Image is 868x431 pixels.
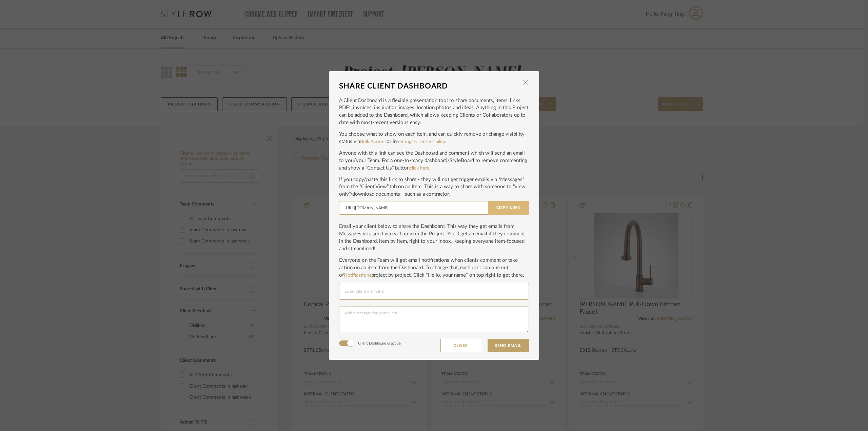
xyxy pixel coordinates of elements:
div: SHARE CLIENT DASHBOARD [339,79,519,94]
a: click here. [410,166,430,171]
p: You choose what to show on each item, and can quickly remove or change visibility status via or in . [339,131,529,145]
input: Enter client's email(s) [344,287,524,295]
button: Copy Link [488,201,529,215]
p: Email your client below to share the Dashboard. This way they get emails from Messages you send v... [339,223,529,253]
mat-chip-grid: Email selection [344,287,524,296]
a: Settings/Client Visibility [397,139,445,144]
a: Bulk Actions [360,139,387,144]
a: Notifications [344,273,371,278]
button: Close [440,339,481,352]
p: A Client Dashboard is a flexible presentation tool to share documents, items, links, PDFs, invoic... [339,97,529,127]
p: Everyone on the Team will get email notifications when clients comment or take action on an item ... [339,257,529,279]
p: If you copy/paste this link to share - they will not get trigger emails via “Messages” from the “... [339,176,529,198]
p: Anyone with this link can see the Dashboard and comment which will send an email to you/your Team... [339,150,529,172]
button: Send Email [488,339,529,352]
button: Close [519,79,532,86]
dialog-header: SHARE CLIENT DASHBOARD [339,79,529,94]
